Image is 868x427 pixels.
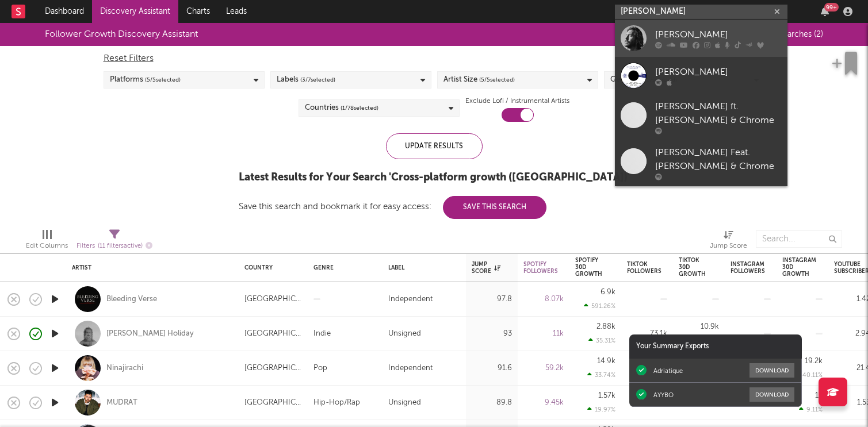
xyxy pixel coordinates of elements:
span: ( 3 / 7 selected) [300,73,335,87]
a: Bleeding Verse [106,294,157,305]
input: Search for artists [615,5,787,19]
div: Edit Columns [26,239,68,253]
div: 33.74 % [587,371,615,379]
div: 9.45k [523,396,564,410]
a: [PERSON_NAME] [615,20,787,57]
label: Exclude Lofi / Instrumental Artists [465,94,569,108]
div: Update Results [386,133,483,159]
div: 99 + [824,3,839,11]
div: AYYBO [653,391,674,399]
div: 93 [472,327,512,341]
div: Labels [277,73,335,87]
a: Ninajirachi [106,363,143,374]
div: 1k [815,392,823,399]
div: Jump Score [472,261,500,275]
div: [GEOGRAPHIC_DATA] [244,396,302,410]
div: Platforms [110,73,181,87]
div: 8.07k [523,293,564,306]
div: 40.11 % [795,371,823,379]
div: 19.97 % [587,406,615,413]
button: 99+ [821,7,829,16]
div: 73.1k [627,327,667,341]
input: Search... [756,230,842,248]
div: 91.6 [472,361,512,375]
div: Instagram Followers [731,261,765,275]
div: [GEOGRAPHIC_DATA] [244,327,302,341]
div: Follower Growth Discovery Assistant [45,28,198,41]
span: Saved Searches [754,30,823,39]
a: [PERSON_NAME] [615,57,787,94]
div: 59.2k [523,361,564,375]
div: 10.6k [627,361,667,375]
div: Spotify 30D Growth [575,257,602,278]
button: Download [750,387,794,402]
div: [GEOGRAPHIC_DATA] [244,293,302,306]
a: MUDRAT [106,398,137,408]
div: 591.26 % [584,302,615,310]
div: [PERSON_NAME] Feat. [PERSON_NAME] & Chrome [655,146,782,174]
div: Spotify Followers [523,261,558,275]
div: [GEOGRAPHIC_DATA] [244,361,302,375]
span: ( 1 / 78 selected) [341,101,378,115]
div: Tiktok 30D Growth [679,257,706,278]
div: Country [244,264,296,271]
div: Your Summary Exports [629,334,802,359]
div: Label [388,264,454,271]
a: [PERSON_NAME] ft. [PERSON_NAME] & Chrome [615,94,787,140]
div: 89.8 [472,396,512,410]
div: Pop [313,361,327,375]
div: Adriatique [653,367,683,375]
div: Edit Columns [26,225,68,258]
button: Download [750,363,794,378]
div: 14.9k [597,357,615,365]
div: Save this search and bookmark it for easy access: [239,202,546,211]
div: [PERSON_NAME] [655,28,782,41]
a: [PERSON_NAME] Feat. [PERSON_NAME] & Chrome [615,140,787,186]
div: Filters(11 filters active) [77,225,152,258]
div: Filters [77,239,152,253]
div: Reset Filters [104,52,765,66]
div: [PERSON_NAME] ft. [PERSON_NAME] & Chrome [655,100,782,128]
div: 2.88k [596,323,615,330]
div: 1.57k [598,392,615,399]
div: Jump Score [710,225,747,258]
span: ( 11 filters active) [98,243,143,249]
div: Instagram 30D Growth [782,257,816,278]
div: Countries [305,101,378,115]
div: Latest Results for Your Search ' Cross-platform growth ([GEOGRAPHIC_DATA]) ' [239,171,630,184]
div: Artist Size [443,73,515,87]
div: 11k [523,327,564,341]
div: Genres [610,73,677,87]
div: Independent [388,361,433,375]
span: ( 5 / 5 selected) [479,73,515,87]
button: Save This Search [443,196,546,219]
span: ( 5 / 5 selected) [145,73,181,87]
div: 6.9k [601,288,615,296]
div: 97.8 [472,293,512,306]
div: Artist [72,264,227,271]
div: Unsigned [388,327,421,341]
div: 19.2k [805,357,823,365]
div: Genre [313,264,371,271]
div: Independent [388,293,433,306]
div: 9.11 % [799,406,823,413]
div: Indie [313,327,331,341]
div: Unsigned [388,396,421,410]
div: Tiktok Followers [627,261,661,275]
div: 10.9k [701,323,719,330]
div: 35.31 % [588,337,615,344]
div: Jump Score [710,239,747,253]
a: [PERSON_NAME] Holiday [106,329,194,339]
div: Hip-Hop/Rap [313,396,360,410]
div: [PERSON_NAME] [655,65,782,79]
span: ( 2 ) [814,30,823,39]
